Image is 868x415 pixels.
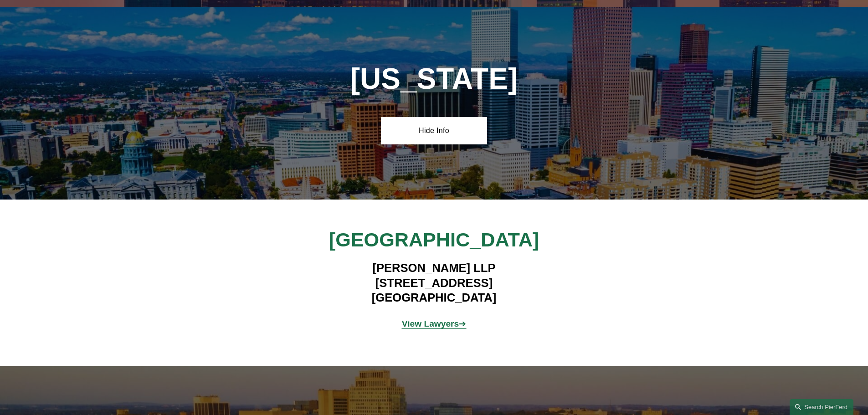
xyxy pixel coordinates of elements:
h4: [PERSON_NAME] LLP [STREET_ADDRESS] [GEOGRAPHIC_DATA] [301,261,567,305]
span: ➔ [402,319,467,328]
a: View Lawyers➔ [402,319,467,328]
strong: View Lawyers [402,319,459,328]
h1: [US_STATE] [301,62,567,96]
a: Hide Info [381,117,487,144]
a: Search this site [790,399,853,415]
span: [GEOGRAPHIC_DATA] [329,229,539,251]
